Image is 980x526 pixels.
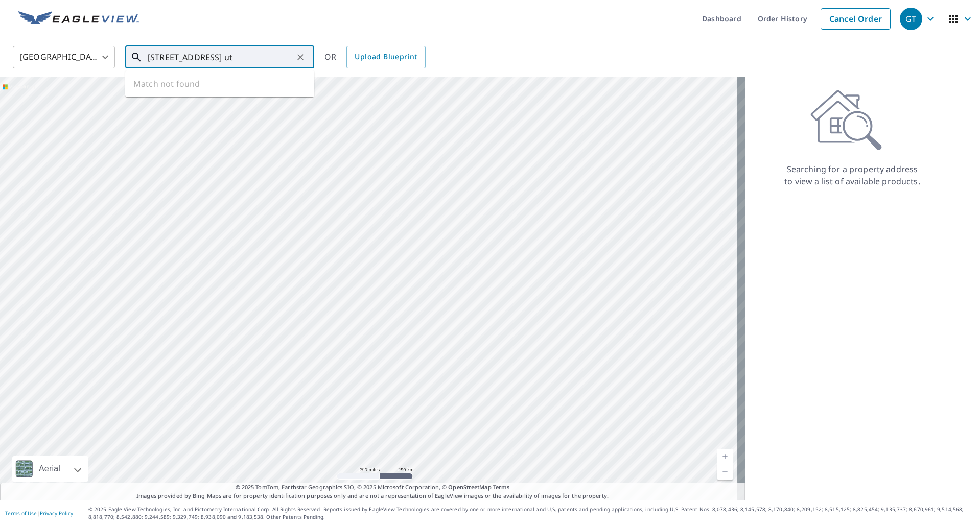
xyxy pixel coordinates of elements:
[346,46,425,68] a: Upload Blueprint
[324,46,426,68] div: OR
[18,11,139,27] img: EV Logo
[88,506,975,521] p: © 2025 Eagle View Technologies, Inc. and Pictometry International Corp. All Rights Reserved. Repo...
[12,456,88,482] div: Aerial
[900,8,922,30] div: GT
[493,483,510,491] a: Terms
[40,510,73,517] a: Privacy Policy
[36,456,63,482] div: Aerial
[293,50,308,64] button: Clear
[236,483,510,492] span: © 2025 TomTom, Earthstar Geographics SIO, © 2025 Microsoft Corporation, ©
[821,8,891,30] a: Cancel Order
[717,449,733,464] a: Current Level 5, Zoom In
[13,43,115,71] div: [GEOGRAPHIC_DATA]
[717,464,733,480] a: Current Level 5, Zoom Out
[784,163,921,187] p: Searching for a property address to view a list of available products.
[355,51,417,63] span: Upload Blueprint
[448,483,491,491] a: OpenStreetMap
[148,43,293,71] input: Search by address or latitude-longitude
[5,510,37,517] a: Terms of Use
[5,510,73,516] p: |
